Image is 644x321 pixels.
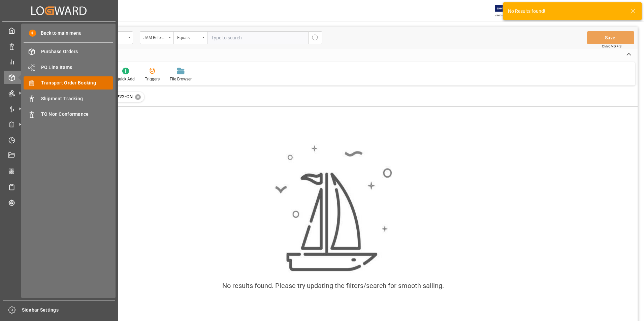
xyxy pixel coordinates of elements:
div: Quick Add [116,76,135,82]
a: Purchase Orders [24,45,113,58]
a: Timeslot Management V2 [4,133,114,146]
img: smooth_sailing.jpeg [274,144,392,273]
a: Data Management [4,39,114,52]
button: open menu [173,31,207,44]
button: search button [308,31,322,44]
span: PO Line Items [41,64,114,71]
span: Purchase Orders [41,48,114,55]
button: open menu [140,31,173,44]
a: My Cockpit [4,24,114,37]
div: No Results found! [508,8,624,15]
div: ✕ [135,94,141,100]
div: File Browser [170,76,192,82]
div: JAM Reference Number [143,33,166,41]
a: TO Non Conformance [24,108,113,121]
span: Shipment Tracking [41,95,114,102]
button: Save [587,31,634,44]
div: No results found. Please try updating the filters/search for smooth sailing. [222,281,444,291]
div: Triggers [145,76,160,82]
img: Exertis%20JAM%20-%20Email%20Logo.jpg_1722504956.jpg [495,5,518,17]
a: PO Line Items [24,61,113,74]
a: Transport Order Booking [24,76,113,90]
span: TO Non Conformance [41,111,114,118]
span: Transport Order Booking [41,79,114,86]
span: Sidebar Settings [22,307,115,314]
span: 22-11222-CN [104,94,133,99]
a: Document Management [4,149,114,162]
span: Ctrl/CMD + S [602,44,621,49]
a: My Reports [4,55,114,68]
a: Tracking Shipment [4,196,114,209]
a: CO2 Calculator [4,165,114,178]
div: Equals [177,33,200,41]
span: Back to main menu [36,30,82,37]
a: Sailing Schedules [4,180,114,193]
input: Type to search [207,31,308,44]
a: Shipment Tracking [24,92,113,105]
